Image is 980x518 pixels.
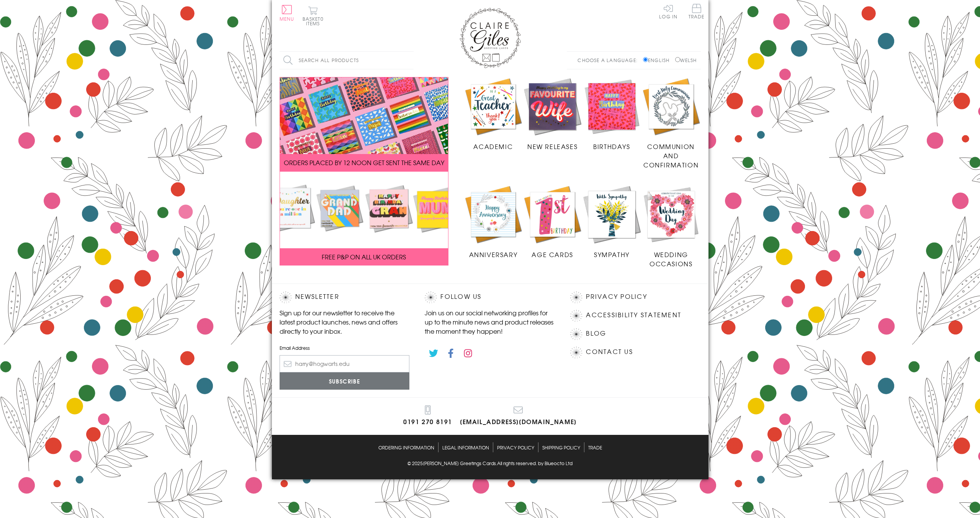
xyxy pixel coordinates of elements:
[643,57,673,64] label: English
[643,142,699,169] span: Communion and Confirmation
[473,142,513,151] span: Academic
[532,250,573,259] span: Age Cards
[542,443,580,452] a: Shipping Policy
[594,250,630,259] span: Sympathy
[460,8,521,68] img: Claire Giles Greetings Cards
[659,4,677,19] a: Log In
[425,292,555,303] h2: Follow Us
[280,372,410,390] input: Subscribe
[280,292,410,303] h2: Newsletter
[280,460,701,467] p: © 2025 .
[303,6,324,26] button: Basket0 items
[378,443,434,452] a: Ordering Information
[641,185,701,268] a: Wedding Occasions
[497,460,537,467] span: All rights reserved.
[586,292,647,302] a: Privacy Policy
[588,443,602,452] a: Trade
[593,142,630,151] span: Birthdays
[284,158,444,167] span: ORDERS PLACED BY 12 NOON GET SENT THE SAME DAY
[460,405,577,427] a: [EMAIL_ADDRESS][DOMAIN_NAME]
[280,344,410,351] label: Email Address
[650,250,692,268] span: Wedding Occasions
[322,252,406,261] span: FREE P&P ON ALL UK ORDERS
[582,77,641,151] a: Birthdays
[527,142,578,151] span: New Releases
[280,15,294,22] span: Menu
[403,405,452,427] a: 0191 270 8191
[675,57,680,62] input: Welsh
[675,57,697,64] label: Welsh
[425,308,555,336] p: Join us on our social networking profiles for up to the minute news and product releases the mome...
[280,52,414,69] input: Search all products
[523,185,582,259] a: Age Cards
[469,250,518,259] span: Anniversary
[582,185,641,259] a: Sympathy
[280,5,294,21] button: Menu
[523,77,582,151] a: New Releases
[586,347,633,357] a: Contact Us
[406,52,414,69] input: Search
[586,328,606,339] a: Blog
[689,4,705,19] span: Trade
[643,57,648,62] input: English
[280,308,410,336] p: Sign up for our newsletter to receive the latest product launches, news and offers directly to yo...
[280,355,410,372] input: harry@hogwarts.edu
[578,57,641,64] p: Choose a language:
[423,460,496,468] a: [PERSON_NAME] Greetings Cards
[464,77,523,151] a: Academic
[306,15,324,27] span: 0 items
[538,460,573,468] a: by Blueocto Ltd
[497,443,534,452] a: Privacy Policy
[586,310,681,320] a: Accessibility Statement
[442,443,489,452] a: Legal Information
[689,4,705,20] a: Trade
[464,185,523,259] a: Anniversary
[641,77,701,170] a: Communion and Confirmation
